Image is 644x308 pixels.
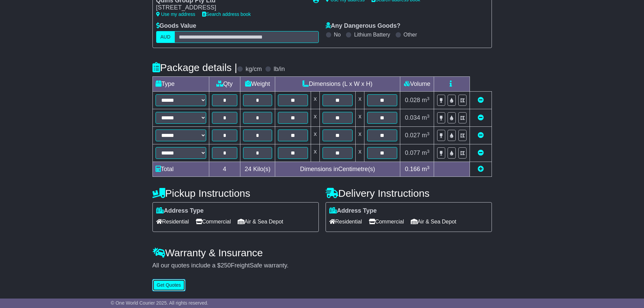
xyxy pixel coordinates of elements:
[478,166,484,172] a: Add new item
[152,77,209,92] td: Type
[478,114,484,121] a: Remove this item
[478,132,484,139] a: Remove this item
[156,22,196,30] label: Goods Value
[273,66,285,73] label: lb/in
[356,144,364,162] td: x
[156,31,175,43] label: AUD
[478,149,484,156] a: Remove this item
[405,97,420,103] span: 0.028
[356,109,364,127] td: x
[245,66,262,73] label: kg/cm
[411,216,456,227] span: Air & Sea Depot
[422,166,430,172] span: m
[427,149,430,154] sup: 3
[427,131,430,136] sup: 3
[311,127,319,144] td: x
[311,92,319,109] td: x
[152,279,186,291] button: Get Quotes
[238,216,283,227] span: Air & Sea Depot
[326,188,492,199] h4: Delivery Instructions
[405,166,420,172] span: 0.166
[369,216,404,227] span: Commercial
[240,162,275,177] td: Kilo(s)
[400,77,434,92] td: Volume
[196,216,231,227] span: Commercial
[354,31,390,38] label: Lithium Battery
[202,11,251,17] a: Search address book
[152,262,492,269] div: All our quotes include a $ FreightSafe warranty.
[245,166,252,172] span: 24
[209,77,240,92] td: Qty
[311,144,319,162] td: x
[356,92,364,109] td: x
[152,162,209,177] td: Total
[240,77,275,92] td: Weight
[422,132,430,139] span: m
[152,247,492,258] h4: Warranty & Insurance
[356,127,364,144] td: x
[405,114,420,121] span: 0.034
[209,162,240,177] td: 4
[427,165,430,170] sup: 3
[156,11,195,17] a: Use my address
[427,114,430,119] sup: 3
[156,4,306,11] div: [STREET_ADDRESS]
[405,149,420,156] span: 0.077
[404,31,417,38] label: Other
[422,114,430,121] span: m
[405,132,420,139] span: 0.027
[427,96,430,101] sup: 3
[334,31,341,38] label: No
[152,188,319,199] h4: Pickup Instructions
[422,149,430,156] span: m
[275,77,400,92] td: Dimensions (L x W x H)
[111,300,209,306] span: © One World Courier 2025. All rights reserved.
[326,22,401,30] label: Any Dangerous Goods?
[156,216,189,227] span: Residential
[329,207,377,215] label: Address Type
[422,97,430,103] span: m
[152,62,237,73] h4: Package details |
[311,109,319,127] td: x
[329,216,362,227] span: Residential
[156,207,204,215] label: Address Type
[275,162,400,177] td: Dimensions in Centimetre(s)
[478,97,484,103] a: Remove this item
[221,262,231,269] span: 250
